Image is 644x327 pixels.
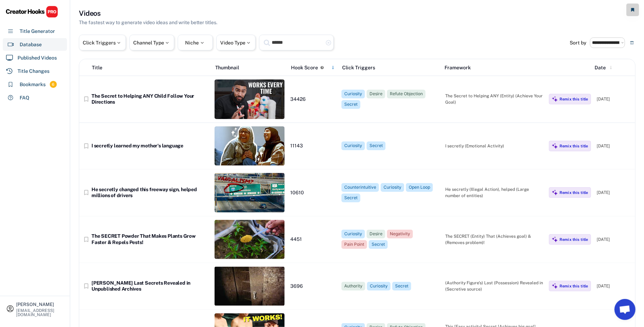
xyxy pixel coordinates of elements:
[20,81,46,88] div: Bookmarks
[445,280,543,292] div: (Authority Figure’s) Last (Possession) Revealed in (Secretive source)
[215,126,285,166] img: wPJ0avBurdQ-9bdb9c4c-724a-4f3e-90dd-d16ef42707b3.jpeg
[445,93,543,105] div: The Secret to Helping ANY (Entity) (Achieve Your Goal)
[290,190,336,196] div: 10610
[18,54,57,62] div: Published Videos
[92,64,102,71] div: Title
[597,143,632,149] div: [DATE]
[83,189,90,196] button: bookmark_border
[133,40,170,45] div: Channel Type
[6,6,58,18] img: CHPRO%20Logo.svg
[552,236,558,243] img: MagicMajor%20%28Purple%29.svg
[83,283,90,290] button: bookmark_border
[91,233,209,245] div: The SECRET Powder That Makes Plants Grow Faster & Repels Pests!
[215,173,285,213] img: thumbnail_26-4oARwfF4.jpg
[395,283,408,289] div: Secret
[220,40,252,45] div: Video Type
[83,142,90,149] button: bookmark_border
[215,220,285,259] img: thumbnail%20%2828%29.jpg
[344,102,358,107] div: Secret
[290,236,336,243] div: 4451
[445,143,543,149] div: I secretly (Emotional Activity)
[83,236,90,243] button: bookmark_border
[370,91,382,97] div: Desire
[344,195,358,201] div: Secret
[342,64,439,71] div: Click Triggers
[79,19,217,26] div: The fastest way to generate video ideas and write better titles.
[344,231,362,237] div: Curiosity
[215,64,285,71] div: Thumbnail
[83,40,122,45] div: Click Triggers
[344,143,362,149] div: Curiosity
[445,64,541,71] div: Framework
[595,64,606,71] div: Date
[344,91,362,97] div: Curiosity
[615,299,636,320] a: Open chat
[20,41,42,48] div: Database
[290,143,336,149] div: 11143
[390,231,410,237] div: Negativity
[560,237,588,242] div: Remix this title
[560,97,588,102] div: Remix this title
[18,68,49,75] div: Title Changes
[552,189,558,196] img: MagicMajor%20%28Purple%29.svg
[552,283,558,289] img: MagicMajor%20%28Purple%29.svg
[344,185,376,190] div: Counterintuitive
[83,96,90,103] button: bookmark_border
[185,40,205,45] div: Niche
[372,242,385,248] div: Secret
[91,187,209,199] div: He secretly changed this freeway sign, helped millions of drivers
[91,280,209,292] div: [PERSON_NAME] Last Secrets Revealed in Unpublished Archives
[597,189,632,196] div: [DATE]
[50,82,57,88] div: 6
[79,8,101,18] h3: Videos
[215,266,285,306] img: Screenshot%202025-02-16%20at%206.08.06%20PM.png
[445,233,543,246] div: The SECRET (Entity) That (Achieves goal) & (Removes problem)!
[344,283,362,289] div: Authority
[597,236,632,243] div: [DATE]
[560,144,588,148] div: Remix this title
[290,96,336,103] div: 34426
[390,91,423,97] div: Refute Objection
[560,284,588,288] div: Remix this title
[597,96,632,102] div: [DATE]
[409,185,430,190] div: Open Loop
[215,79,285,119] img: thumbnail.jpeg
[552,143,558,149] img: MagicMajor%20%28Purple%29.svg
[570,40,587,45] div: Sort by
[291,64,318,71] div: Hook Score
[91,93,209,105] div: The Secret to Helping ANY Child Follow Your Directions
[370,231,382,237] div: Desire
[20,28,55,35] div: Title Generator
[16,302,64,307] div: [PERSON_NAME]
[16,308,64,317] div: [EMAIL_ADDRESS][DOMAIN_NAME]
[20,94,29,102] div: FAQ
[91,143,209,149] div: I secretly learned my mother's language
[552,96,558,102] img: MagicMajor%20%28Purple%29.svg
[597,283,632,289] div: [DATE]
[370,143,383,149] div: Secret
[384,185,401,190] div: Curiosity
[560,190,588,195] div: Remix this title
[370,283,388,289] div: Curiosity
[445,186,543,199] div: He secretly (Illegal Action), helped (Large number of entities)
[344,242,364,248] div: Pain Point
[290,283,336,290] div: 3696
[325,40,332,46] button: highlight_remove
